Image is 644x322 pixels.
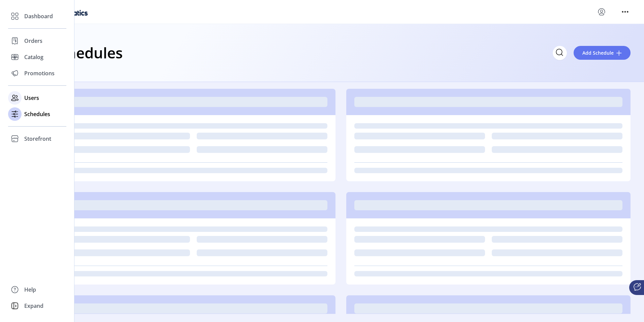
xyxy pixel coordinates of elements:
span: Orders [24,37,42,45]
span: Catalog [24,53,43,61]
h1: Schedules [51,41,123,64]
button: menu [620,6,631,17]
span: Help [24,286,36,294]
span: Add Schedule [582,49,614,56]
span: Promotions [24,69,55,77]
button: Add Schedule [574,46,631,60]
span: Users [24,94,39,102]
span: Dashboard [24,12,53,20]
button: menu [596,6,607,17]
span: Expand [24,302,43,310]
span: Storefront [24,135,51,143]
input: Search [553,46,567,60]
span: Schedules [24,110,50,118]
